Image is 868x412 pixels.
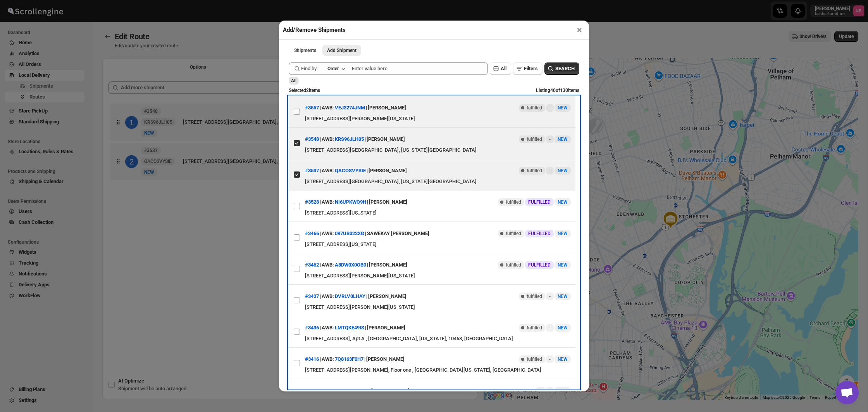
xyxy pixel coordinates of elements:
button: VEJ3274JNM [335,105,365,111]
button: A8DW0X0OB0 [335,262,366,268]
span: NEW [558,199,568,205]
div: [PERSON_NAME] [366,352,405,366]
div: Selected Shipments [102,75,477,344]
button: #3366 [305,388,319,393]
span: fulfilled [527,356,542,362]
button: Order [323,63,350,74]
div: | | [305,227,429,241]
span: AWB: [322,387,334,395]
span: NEW [558,325,568,331]
button: 7Q8163F0H7 [335,356,363,362]
span: NEW [558,262,568,268]
span: All [501,66,506,71]
span: fulfilled [527,136,542,142]
button: SEARCH [544,62,579,75]
div: SAWEKAY [PERSON_NAME] [367,227,429,241]
div: [STREET_ADDRESS][US_STATE] [305,209,571,217]
button: #3528 [305,199,319,205]
div: [PERSON_NAME] [369,164,407,178]
input: Enter value here [352,62,488,75]
div: [STREET_ADDRESS][PERSON_NAME][US_STATE] [305,272,571,280]
div: [STREET_ADDRESS][GEOGRAPHIC_DATA], [US_STATE][GEOGRAPHIC_DATA] [305,146,571,154]
span: AWB: [322,135,334,143]
span: - [549,136,551,142]
button: Filters [513,62,542,75]
span: AWB: [322,355,334,363]
span: Filters [524,66,538,71]
button: LMTQKE49IS [335,325,364,331]
div: [STREET_ADDRESS][US_STATE] [305,241,571,248]
span: AWB: [322,104,334,112]
button: NI6UPKWQ9H [335,199,366,205]
div: | | [305,164,407,178]
span: - [549,325,551,331]
button: EHCWOAKM26 [335,388,369,393]
div: [PERSON_NAME] [367,321,405,335]
div: Order [327,66,339,72]
span: NEW [558,231,568,236]
button: All [490,62,511,75]
div: | | [305,384,410,398]
div: [PERSON_NAME] [367,132,405,146]
span: FULFILLED [528,230,551,237]
span: NEW [558,168,568,173]
button: #3436 [305,325,319,331]
span: AWB: [322,198,334,206]
span: - [549,293,551,299]
div: [STREET_ADDRESS][PERSON_NAME][US_STATE] [305,303,571,311]
span: Find by [301,65,317,73]
div: [STREET_ADDRESS][GEOGRAPHIC_DATA], [US_STATE][GEOGRAPHIC_DATA] [305,178,571,185]
div: [STREET_ADDRESS][PERSON_NAME], Floor one , [GEOGRAPHIC_DATA][US_STATE], [GEOGRAPHIC_DATA] [305,366,571,374]
button: DVRLV0LHAY [335,293,365,299]
span: AWB: [322,261,334,269]
span: fulfilled [527,293,542,299]
div: [STREET_ADDRESS], Apt A , [GEOGRAPHIC_DATA], [US_STATE], 10468, [GEOGRAPHIC_DATA] [305,335,571,343]
span: NEW [558,105,568,111]
h2: Add/Remove Shipments [283,26,346,34]
div: [PERSON_NAME] [368,101,406,115]
span: FULFILLED [528,262,551,268]
div: | | [305,352,405,366]
div: | | [305,258,407,272]
span: Listing 40 of 130 items [536,88,579,93]
span: fulfilled [527,105,542,111]
button: × [574,24,585,35]
button: KRS96JLH05 [335,136,364,142]
span: All [291,78,296,83]
div: [PERSON_NAME] [369,195,407,209]
button: QACOSVYSIE [335,168,366,173]
div: | | [305,101,406,115]
span: fulfilled [506,199,521,205]
div: [STREET_ADDRESS][PERSON_NAME][US_STATE] [305,115,571,123]
button: #3462 [305,262,319,268]
span: - [549,356,551,362]
span: NEW [558,357,568,362]
span: - [549,168,551,174]
span: - [549,388,551,394]
button: #3437 [305,293,319,299]
span: Add Shipment [327,47,356,54]
span: fulfilled [527,325,542,331]
button: #3466 [305,230,319,236]
span: FULFILLED [528,199,551,205]
span: Selected 2 items [289,88,320,93]
span: -- [539,388,542,394]
div: | | [305,321,405,335]
span: - [549,105,551,111]
span: NEW [558,137,568,142]
span: AWB: [322,293,334,300]
button: #3548 [305,136,319,142]
span: Shipments [294,47,316,54]
span: NEW [558,388,568,393]
button: #3416 [305,356,319,362]
span: AWB: [322,230,334,237]
span: AWB: [322,167,334,175]
span: fulfilled [527,168,542,174]
button: #3537 [305,168,319,173]
div: | | [305,195,407,209]
button: 097UB322XG [335,230,364,236]
div: [PERSON_NAME] [371,384,410,398]
div: | | [305,289,406,303]
div: Open chat [835,381,859,404]
span: SEARCH [555,65,575,73]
